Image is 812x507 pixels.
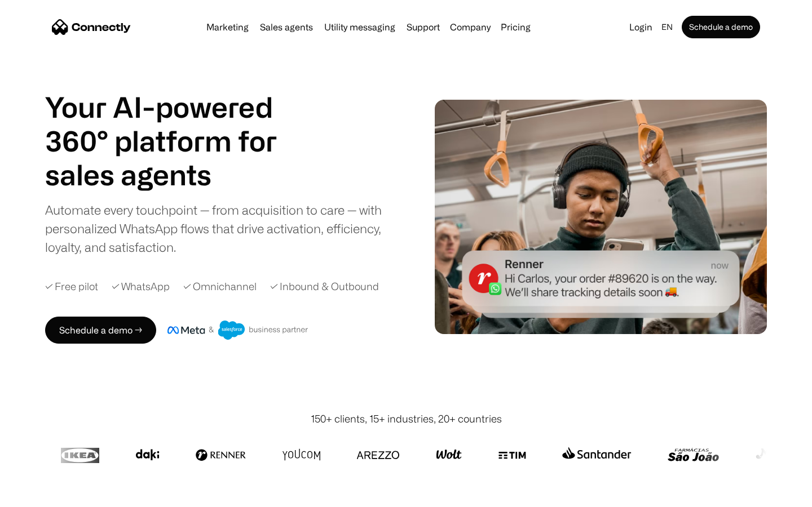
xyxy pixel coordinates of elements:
[112,279,170,294] div: ✓ WhatsApp
[450,19,491,35] div: Company
[657,19,679,35] div: en
[496,23,535,32] a: Pricing
[45,158,304,192] h1: sales agents
[45,279,98,294] div: ✓ Free pilot
[311,411,502,426] div: 150+ clients, 15+ industries, 20+ countries
[402,23,444,32] a: Support
[682,16,760,38] a: Schedule a demo
[202,23,253,32] a: Marketing
[255,23,317,32] a: Sales agents
[183,279,257,294] div: ✓ Omnichannel
[45,201,400,256] div: Automate every touchpoint — from acquisition to care — with personalized WhatsApp flows that driv...
[45,158,304,192] div: 1 of 4
[270,279,379,294] div: ✓ Inbound & Outbound
[625,19,657,35] a: Login
[52,19,131,35] a: home
[45,158,304,192] div: carousel
[167,321,308,340] img: Meta and Salesforce business partner badge.
[661,19,673,35] div: en
[23,487,68,503] ul: Language list
[45,317,156,344] a: Schedule a demo →
[11,486,68,503] aside: Language selected: English
[447,19,494,35] div: Company
[320,23,400,32] a: Utility messaging
[45,90,304,158] h1: Your AI-powered 360° platform for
